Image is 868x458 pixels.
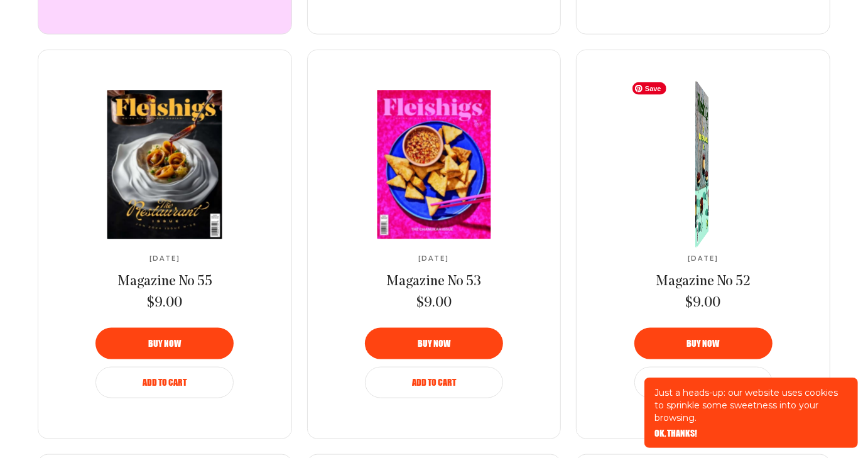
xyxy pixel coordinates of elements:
[143,378,187,387] span: Add to Cart
[95,367,234,398] button: Add to Cart
[148,339,181,348] span: Buy now
[656,273,751,292] a: Magazine No 52
[656,275,751,289] span: Magazine No 52
[329,90,539,239] a: Magazine No 53Magazine No 53
[365,328,503,359] button: Buy now
[688,71,711,258] img: Magazine No 52
[419,255,450,263] span: [DATE]
[387,273,482,292] a: Magazine No 53
[416,294,452,313] span: $9.00
[688,255,719,263] span: [DATE]
[599,90,808,239] a: Magazine No 52Magazine No 52
[329,90,540,239] img: Magazine No 53
[387,275,482,289] span: Magazine No 53
[632,82,666,95] span: Save
[365,367,503,398] button: Add to Cart
[686,294,721,313] span: $9.00
[690,71,712,258] img: Magazine No 52
[654,429,697,438] button: OK, THANKS!
[60,90,270,239] img: Magazine No 55
[95,328,234,359] button: Buy now
[147,294,182,313] span: $9.00
[687,339,720,348] span: Buy now
[634,367,773,398] button: Add to Cart
[412,378,456,387] span: Add to Cart
[634,328,773,359] button: Buy now
[418,339,450,348] span: Buy now
[60,90,269,239] a: Magazine No 55Magazine No 55
[117,273,212,292] a: Magazine No 55
[654,386,848,424] p: Just a heads-up: our website uses cookies to sprinkle some sweetness into your browsing.
[117,275,212,289] span: Magazine No 55
[149,255,180,263] span: [DATE]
